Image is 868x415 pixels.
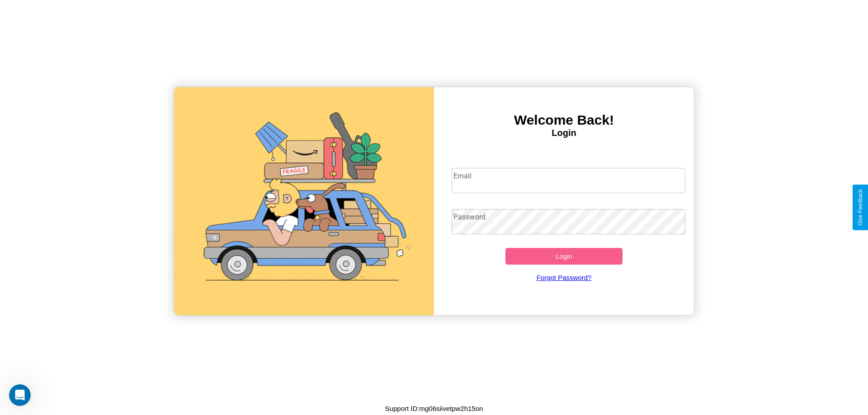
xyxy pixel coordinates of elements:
[385,402,483,415] p: Support ID: mg06siivetpw2h15on
[434,112,694,128] h3: Welcome Back!
[9,384,31,406] iframe: Intercom live chat
[174,87,434,315] img: gif
[447,265,681,290] a: Forgot Password?
[434,128,694,138] h4: Login
[505,248,623,265] button: Login
[857,189,863,226] div: Give Feedback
